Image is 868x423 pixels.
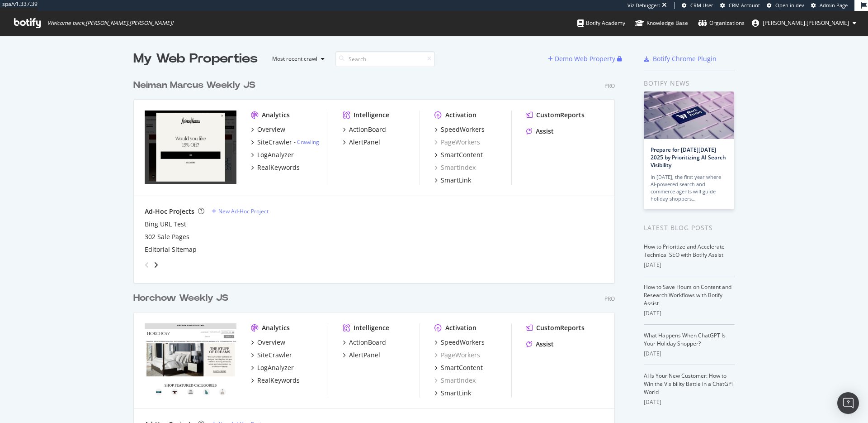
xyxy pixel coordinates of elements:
a: How to Save Hours on Content and Research Workflows with Botify Assist [644,283,731,307]
button: Most recent crawl [265,52,328,66]
div: Neiman Marcus Weekly JS [133,79,255,92]
span: CRM User [690,2,713,9]
a: Editorial Sitemap [145,245,197,254]
a: PageWorkers [434,138,480,147]
a: Prepare for [DATE][DATE] 2025 by Prioritizing AI Search Visibility [651,146,726,169]
a: RealKeywords [251,163,300,172]
div: ActionBoard [349,125,386,134]
a: Open in dev [767,2,804,9]
div: - [294,138,319,146]
a: RealKeywords [251,376,300,385]
a: 302 Sale Pages [145,232,189,241]
div: Botify Academy [577,19,625,28]
div: New Ad-Hoc Project [218,207,269,215]
a: LogAnalyzer [251,150,294,159]
a: SmartLink [434,389,471,398]
a: SiteCrawler [251,351,292,360]
div: Most recent crawl [272,56,317,62]
button: [PERSON_NAME].[PERSON_NAME] [745,16,863,30]
div: Open Intercom Messenger [837,392,859,414]
div: Analytics [262,323,290,332]
div: LogAnalyzer [257,150,294,159]
div: CustomReports [536,323,585,332]
a: PageWorkers [434,351,480,360]
div: In [DATE], the first year where AI-powered search and commerce agents will guide holiday shoppers… [651,173,727,202]
a: Knowledge Base [635,11,688,35]
a: Admin Page [811,2,848,9]
a: Organizations [698,11,745,35]
a: AlertPanel [343,351,380,360]
a: ActionBoard [343,338,386,347]
a: Demo Web Property [548,55,617,62]
button: Demo Web Property [548,52,617,66]
div: Activation [445,323,476,332]
span: joe.mcdonald [763,19,849,27]
div: [DATE] [644,309,735,317]
a: LogAnalyzer [251,363,294,372]
a: SmartContent [434,363,483,372]
div: ActionBoard [349,338,386,347]
div: Knowledge Base [635,19,688,28]
a: CRM User [682,2,713,9]
img: Prepare for Black Friday 2025 by Prioritizing AI Search Visibility [644,91,734,139]
div: Pro [604,295,615,303]
a: SiteCrawler- Crawling [251,138,319,147]
div: Latest Blog Posts [644,223,735,233]
a: SpeedWorkers [434,338,485,347]
a: Botify Academy [577,11,625,35]
a: SmartIndex [434,376,476,385]
a: Overview [251,338,285,347]
a: ActionBoard [343,125,386,134]
a: SmartLink [434,176,471,185]
div: Assist [536,340,554,349]
div: RealKeywords [257,163,300,172]
a: New Ad-Hoc Project [212,207,269,215]
div: angle-left [141,258,153,272]
a: Botify Chrome Plugin [644,54,717,63]
div: SmartContent [441,150,483,159]
a: Assist [526,340,554,349]
div: Ad-Hoc Projects [145,207,194,216]
div: [DATE] [644,261,735,269]
a: SpeedWorkers [434,125,485,134]
a: CustomReports [526,111,585,120]
img: neimanmarcus.com [145,111,236,184]
img: horchow.com [145,323,236,397]
div: Overview [257,338,285,347]
div: Intelligence [354,323,389,332]
a: AI Is Your New Customer: How to Win the Visibility Battle in a ChatGPT World [644,372,735,396]
div: SiteCrawler [257,138,292,147]
div: SmartLink [441,176,471,185]
input: Search [335,51,435,67]
div: SpeedWorkers [441,338,485,347]
div: RealKeywords [257,376,300,385]
div: SpeedWorkers [441,125,485,134]
span: Welcome back, [PERSON_NAME].[PERSON_NAME] ! [47,19,173,27]
div: SiteCrawler [257,351,292,360]
div: Analytics [262,111,290,120]
div: CustomReports [536,111,585,120]
div: Horchow Weekly JS [133,292,228,305]
div: AlertPanel [349,138,380,147]
div: [DATE] [644,350,735,358]
div: My Web Properties [133,50,258,68]
a: Horchow Weekly JS [133,292,232,305]
div: Overview [257,125,285,134]
div: Activation [445,111,476,120]
div: angle-right [153,260,159,269]
a: SmartIndex [434,163,476,172]
div: Pro [604,82,615,90]
div: Intelligence [354,111,389,120]
div: [DATE] [644,398,735,406]
div: Demo Web Property [555,54,615,63]
a: What Happens When ChatGPT Is Your Holiday Shopper? [644,332,726,347]
div: LogAnalyzer [257,363,294,372]
span: Admin Page [820,2,848,9]
a: How to Prioritize and Accelerate Technical SEO with Botify Assist [644,243,725,259]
